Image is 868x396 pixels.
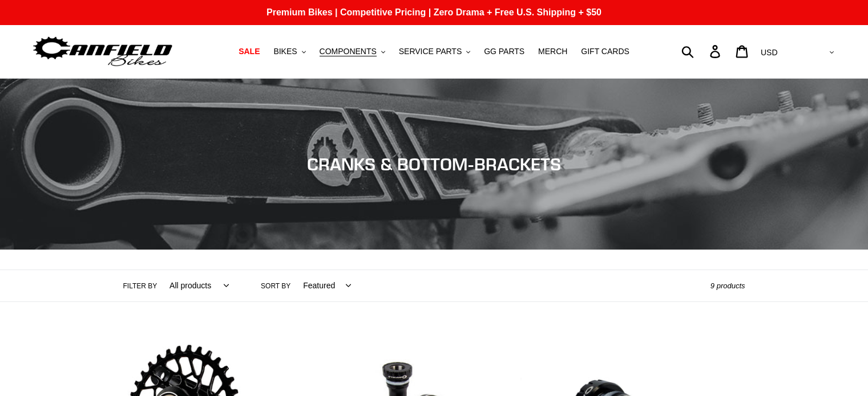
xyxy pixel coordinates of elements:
[484,47,524,56] span: GG PARTS
[581,47,629,56] span: GIFT CARDS
[268,44,311,59] button: BIKES
[233,44,265,59] a: SALE
[123,281,158,291] label: Filter by
[532,44,573,59] a: MERCH
[688,39,717,64] input: Search
[314,44,391,59] button: COMPONENTS
[478,44,530,59] a: GG PARTS
[710,281,745,290] span: 9 products
[261,281,290,291] label: Sort by
[393,44,476,59] button: SERVICE PARTS
[239,47,260,56] span: SALE
[273,47,297,56] span: BIKES
[538,47,567,56] span: MERCH
[575,44,635,59] a: GIFT CARDS
[320,47,377,56] span: COMPONENTS
[307,154,561,174] span: CRANKS & BOTTOM-BRACKETS
[31,34,174,70] img: Canfield Bikes
[399,47,462,56] span: SERVICE PARTS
